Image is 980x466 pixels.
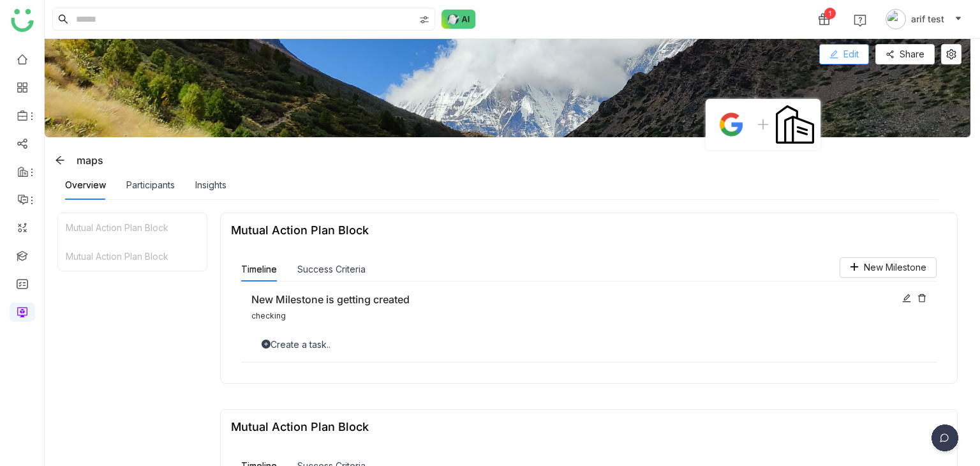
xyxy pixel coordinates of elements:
[231,223,369,237] div: Mutual Action Plan Block
[241,262,277,276] button: Timeline
[875,44,935,64] button: Share
[442,10,476,29] img: ask-buddy-normal.svg
[900,47,924,61] span: Share
[65,178,106,192] div: Overview
[50,150,103,170] div: maps
[251,310,896,322] div: checking
[819,44,869,64] button: Edit
[840,257,937,278] button: New Milestone
[864,260,926,274] span: New Milestone
[126,178,175,192] div: Participants
[843,47,859,61] span: Edit
[58,213,207,242] div: Mutual Action Plan Block
[929,425,961,456] img: dsr-chat-floating.svg
[58,242,207,271] div: Mutual Action Plan Block
[419,15,429,25] img: search-type.svg
[297,262,366,276] button: Success Criteria
[824,8,836,19] div: 1
[886,9,906,29] img: avatar
[11,9,34,32] img: logo
[883,9,965,29] button: arif test
[251,292,896,308] div: New Milestone is getting created
[251,338,926,352] div: Create a task..
[911,12,944,26] span: arif test
[854,14,866,27] img: help.svg
[195,178,226,192] div: Insights
[231,420,369,433] div: Mutual Action Plan Block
